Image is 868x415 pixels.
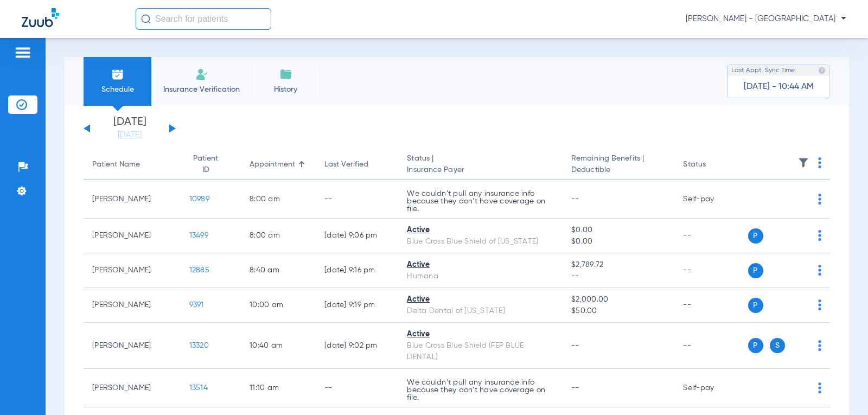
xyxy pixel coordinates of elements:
span: -- [571,384,579,392]
img: Schedule [111,68,124,81]
span: P [748,228,763,244]
img: group-dot-blue.svg [818,265,821,276]
span: 13320 [189,342,209,349]
td: [PERSON_NAME] [84,180,181,219]
div: Patient ID [189,153,222,176]
img: group-dot-blue.svg [818,340,821,351]
img: group-dot-blue.svg [818,299,821,310]
div: Humana [407,271,554,282]
span: 12885 [189,266,209,274]
div: Delta Dental of [US_STATE] [407,305,554,317]
p: We couldn’t pull any insurance info because they don’t have coverage on file. [407,379,554,401]
span: 9391 [189,301,204,309]
span: Deductible [571,164,666,176]
div: Appointment [250,159,307,170]
td: [DATE] 9:19 PM [316,288,398,323]
td: [DATE] 9:02 PM [316,323,398,369]
img: Search Icon [141,14,151,24]
span: $2,789.72 [571,259,666,271]
span: -- [571,271,666,282]
td: -- [674,219,748,253]
span: Insurance Payer [407,164,554,176]
th: Status | [398,150,563,180]
div: Patient Name [92,159,140,170]
div: Active [407,259,554,271]
span: -- [571,342,579,349]
td: -- [674,253,748,288]
td: 10:00 AM [241,288,316,323]
span: [PERSON_NAME] - [GEOGRAPHIC_DATA] [686,14,846,24]
input: Search for patients [136,8,271,30]
img: hamburger-icon [14,46,31,59]
span: Insurance Verification [159,84,244,95]
span: 13499 [189,232,208,239]
span: S [770,338,785,353]
div: Last Verified [324,159,390,170]
span: [DATE] - 10:44 AM [744,81,814,92]
span: $50.00 [571,305,666,317]
td: [DATE] 9:16 PM [316,253,398,288]
div: Patient Name [92,159,172,170]
span: P [748,338,763,353]
li: [DATE] [97,117,162,141]
span: $0.00 [571,236,666,247]
td: -- [674,323,748,369]
td: [PERSON_NAME] [84,219,181,253]
img: Manual Insurance Verification [195,68,208,81]
td: [PERSON_NAME] [84,253,181,288]
span: History [260,84,311,95]
div: Blue Cross Blue Shield of [US_STATE] [407,236,554,247]
img: group-dot-blue.svg [818,382,821,393]
td: -- [316,369,398,407]
span: Schedule [92,84,143,95]
span: Last Appt. Sync Time: [731,65,796,76]
img: group-dot-blue.svg [818,194,821,205]
div: Active [407,294,554,305]
a: [DATE] [97,130,162,141]
img: History [279,68,292,81]
div: Appointment [250,159,295,170]
span: 10989 [189,195,209,203]
img: group-dot-blue.svg [818,157,821,168]
div: Last Verified [324,159,368,170]
td: 8:40 AM [241,253,316,288]
td: [PERSON_NAME] [84,288,181,323]
div: Blue Cross Blue Shield (FEP BLUE DENTAL) [407,340,554,363]
span: $0.00 [571,225,666,236]
td: [DATE] 9:06 PM [316,219,398,253]
td: Self-pay [674,180,748,219]
img: Zuub Logo [22,8,59,27]
td: Self-pay [674,369,748,407]
div: Active [407,225,554,236]
span: 13514 [189,384,208,392]
td: 8:00 AM [241,219,316,253]
div: Patient ID [189,153,232,176]
th: Remaining Benefits | [563,150,674,180]
div: Active [407,329,554,340]
td: [PERSON_NAME] [84,369,181,407]
img: group-dot-blue.svg [818,230,821,241]
span: P [748,298,763,313]
td: 10:40 AM [241,323,316,369]
td: [PERSON_NAME] [84,323,181,369]
p: We couldn’t pull any insurance info because they don’t have coverage on file. [407,190,554,213]
td: 8:00 AM [241,180,316,219]
img: filter.svg [798,157,809,168]
span: -- [571,195,579,203]
span: P [748,263,763,278]
span: $2,000.00 [571,294,666,305]
th: Status [674,150,748,180]
td: 11:10 AM [241,369,316,407]
td: -- [674,288,748,323]
td: -- [316,180,398,219]
img: last sync help info [818,67,826,74]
